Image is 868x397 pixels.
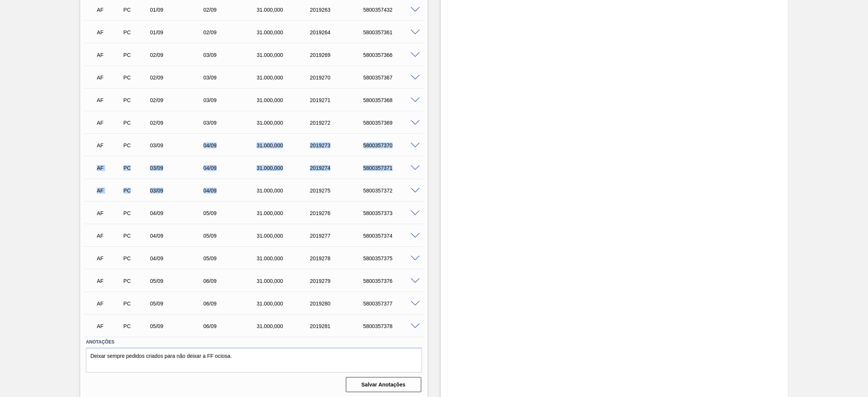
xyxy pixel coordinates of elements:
div: Pedido de Compra [122,75,150,81]
p: AF [97,233,122,239]
div: Aguardando Faturamento [95,115,124,131]
div: Aguardando Faturamento [95,137,124,154]
div: Aguardando Faturamento [95,205,124,221]
div: 05/09/2025 [148,301,209,307]
div: 5800357371 [361,165,422,171]
div: Pedido de Compra [122,323,150,329]
div: 2019280 [308,301,369,307]
div: 31.000,000 [255,165,315,171]
div: 5800357367 [361,75,422,81]
div: 5800357366 [361,52,422,58]
div: 03/09/2025 [202,120,262,126]
div: Aguardando Faturamento [95,295,124,312]
div: Pedido de Compra [122,301,150,307]
p: AF [97,165,122,171]
div: 05/09/2025 [202,233,262,239]
div: 31.000,000 [255,120,315,126]
div: Pedido de Compra [122,120,150,126]
div: Pedido de Compra [122,233,150,239]
div: 06/09/2025 [202,278,262,284]
div: 2019279 [308,278,369,284]
p: AF [97,120,122,126]
div: Aguardando Faturamento [95,69,124,86]
div: 2019264 [308,29,369,35]
div: 01/09/2025 [148,7,209,13]
div: Pedido de Compra [122,165,150,171]
div: 5800357368 [361,97,422,103]
div: 05/09/2025 [202,255,262,261]
div: Aguardando Faturamento [95,47,124,63]
div: Pedido de Compra [122,210,150,216]
div: 03/09/2025 [202,75,262,81]
p: AF [97,210,122,216]
p: AF [97,142,122,148]
p: AF [97,29,122,35]
div: 02/09/2025 [148,75,209,81]
div: 04/09/2025 [148,233,209,239]
div: Aguardando Faturamento [95,160,124,176]
div: 2019273 [308,142,369,148]
div: 31.000,000 [255,75,315,81]
div: 2019276 [308,210,369,216]
div: 31.000,000 [255,323,315,329]
div: 2019271 [308,97,369,103]
div: 2019277 [308,233,369,239]
p: AF [97,255,122,261]
div: Aguardando Faturamento [95,250,124,267]
div: 5800357361 [361,29,422,35]
textarea: Deixar sempre pedidos criados para não deixar a FF ociosa. [86,348,422,373]
p: AF [97,278,122,284]
div: Pedido de Compra [122,97,150,103]
div: 02/09/2025 [202,7,262,13]
div: 06/09/2025 [202,301,262,307]
div: Aguardando Faturamento [95,182,124,199]
div: 04/09/2025 [148,210,209,216]
div: 05/09/2025 [148,278,209,284]
div: 31.000,000 [255,255,315,261]
p: AF [97,7,122,13]
p: AF [97,75,122,81]
div: 31.000,000 [255,233,315,239]
div: 5800357376 [361,278,422,284]
p: AF [97,323,122,329]
div: 02/09/2025 [202,29,262,35]
div: 06/09/2025 [202,323,262,329]
div: Aguardando Faturamento [95,2,124,18]
div: 05/09/2025 [202,210,262,216]
div: Pedido de Compra [122,188,150,194]
div: 2019275 [308,188,369,194]
div: 03/09/2025 [202,52,262,58]
div: Aguardando Faturamento [95,92,124,108]
div: 31.000,000 [255,97,315,103]
div: 05/09/2025 [148,323,209,329]
div: Aguardando Faturamento [95,318,124,334]
div: 31.000,000 [255,301,315,307]
div: 5800357375 [361,255,422,261]
div: 2019272 [308,120,369,126]
div: 04/09/2025 [202,165,262,171]
p: AF [97,301,122,307]
div: 02/09/2025 [148,52,209,58]
div: 2019278 [308,255,369,261]
div: 03/09/2025 [148,165,209,171]
div: 31.000,000 [255,29,315,35]
div: 31.000,000 [255,7,315,13]
div: 31.000,000 [255,52,315,58]
div: 2019274 [308,165,369,171]
div: 5800357372 [361,188,422,194]
div: 31.000,000 [255,188,315,194]
p: AF [97,52,122,58]
p: AF [97,188,122,194]
div: 04/09/2025 [202,142,262,148]
div: 03/09/2025 [148,188,209,194]
div: 5800357370 [361,142,422,148]
div: 03/09/2025 [148,142,209,148]
label: Anotações [86,337,422,348]
div: 2019263 [308,7,369,13]
div: 5800357377 [361,301,422,307]
div: 2019269 [308,52,369,58]
div: 04/09/2025 [148,255,209,261]
div: Pedido de Compra [122,142,150,148]
div: 5800357374 [361,233,422,239]
div: 5800357373 [361,210,422,216]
